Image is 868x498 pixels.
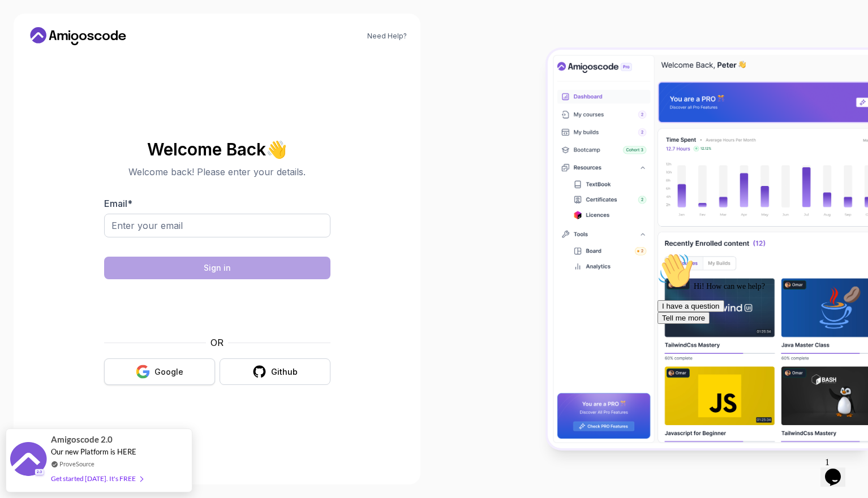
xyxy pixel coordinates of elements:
[653,248,857,447] iframe: chat widget
[104,257,330,279] button: Sign in
[27,27,129,45] a: Home link
[104,198,132,209] label: Email *
[51,447,136,456] span: Our new Platform is HERE
[104,140,330,158] h2: Welcome Back
[264,137,291,162] span: 👋
[5,52,71,64] button: I have a question
[204,262,231,274] div: Sign in
[5,5,41,41] img: :wave:
[210,336,224,349] p: OR
[51,472,143,485] div: Get started [DATE]. It's FREE
[5,64,57,76] button: Tell me more
[104,358,215,385] button: Google
[548,50,868,448] img: Amigoscode Dashboard
[5,34,112,42] span: Hi! How can we help?
[5,5,208,76] div: 👋Hi! How can we help?I have a questionTell me more
[367,32,407,41] a: Need Help?
[104,165,330,179] p: Welcome back! Please enter your details.
[154,366,183,378] div: Google
[820,453,857,487] iframe: chat widget
[271,366,298,378] div: Github
[220,358,330,385] button: Github
[51,433,113,446] span: Amigoscode 2.0
[10,442,47,479] img: provesource social proof notification image
[132,286,303,329] iframe: Виджет с флажком для проверки безопасности hCaptcha
[104,214,330,237] input: Enter your email
[59,459,94,469] a: ProveSource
